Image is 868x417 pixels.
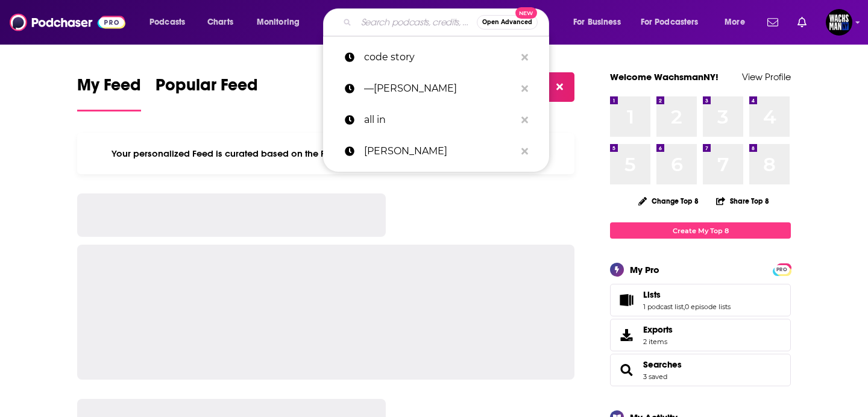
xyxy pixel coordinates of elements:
span: Logged in as WachsmanNY [826,9,852,36]
a: code story [323,42,549,73]
span: New [515,7,537,19]
span: My Feed [77,75,141,102]
p: —Chamath Palihapitiya [364,73,515,104]
a: Exports [610,319,791,351]
span: Monitoring [257,14,300,31]
p: lex fridman [364,136,515,167]
a: Searches [643,359,682,370]
p: code story [364,42,515,73]
a: Charts [200,13,241,32]
a: PRO [775,265,789,274]
img: User Profile [826,9,852,36]
span: PRO [775,265,789,274]
span: Exports [614,327,638,343]
a: all in [323,104,549,136]
a: 1 podcast list [643,303,684,311]
button: open menu [633,13,716,32]
span: 2 items [643,337,673,346]
button: open menu [248,13,315,32]
button: open menu [141,13,201,32]
div: My Pro [630,264,659,275]
a: Searches [614,362,638,378]
span: Lists [643,289,661,300]
button: Open AdvancedNew [477,15,538,30]
button: Share Top 8 [715,189,770,213]
a: View Profile [742,71,791,83]
a: Show notifications dropdown [793,12,811,33]
a: 3 saved [643,372,667,381]
a: 0 episode lists [685,303,731,311]
button: open menu [716,13,760,32]
a: Popular Feed [156,75,258,111]
div: Your personalized Feed is curated based on the Podcasts, Creators, Users, and Lists that you Follow. [77,133,574,174]
a: Lists [614,292,638,309]
span: Searches [610,354,791,386]
span: For Business [573,14,621,31]
span: For Podcasters [641,14,699,31]
span: Exports [643,324,673,335]
input: Search podcasts, credits, & more... [356,13,477,32]
a: Lists [643,289,731,300]
div: Search podcasts, credits, & more... [335,8,561,36]
a: Welcome WachsmanNY! [610,71,719,83]
button: Show profile menu [826,9,852,36]
span: More [725,14,745,31]
span: Open Advanced [482,19,532,25]
img: Podchaser - Follow, Share and Rate Podcasts [10,11,125,34]
a: My Feed [77,75,141,111]
button: open menu [565,13,636,32]
p: all in [364,104,515,136]
span: Popular Feed [156,75,258,102]
span: Charts [207,14,233,31]
a: —[PERSON_NAME] [323,73,549,104]
a: Create My Top 8 [610,222,791,239]
a: Show notifications dropdown [763,12,783,33]
span: , [684,303,685,311]
button: Change Top 8 [631,193,706,208]
a: [PERSON_NAME] [323,136,549,167]
span: Podcasts [149,14,185,31]
span: Lists [610,284,791,316]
